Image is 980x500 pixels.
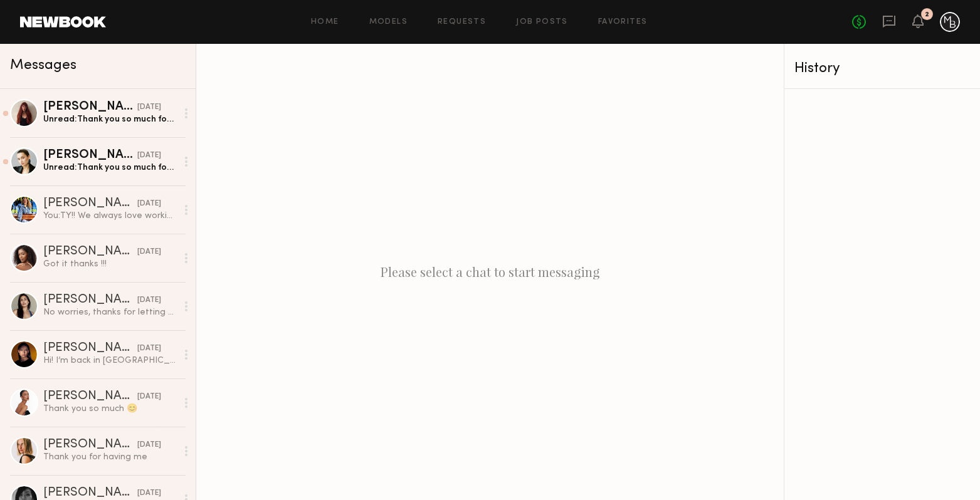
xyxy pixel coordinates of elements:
[43,246,137,258] div: [PERSON_NAME]
[311,18,339,26] a: Home
[43,162,177,174] div: Unread: Thank you so much for having me again 😊
[43,451,177,463] div: Thank you for having me
[137,487,161,499] div: [DATE]
[598,18,648,26] a: Favorites
[794,61,970,76] div: History
[137,343,161,355] div: [DATE]
[137,391,161,403] div: [DATE]
[369,18,408,26] a: Models
[43,342,137,355] div: [PERSON_NAME]
[137,150,161,162] div: [DATE]
[43,113,177,125] div: Unread: Thank you so much for another lovely shoot! Xx
[43,197,137,210] div: [PERSON_NAME]
[10,58,76,73] span: Messages
[43,355,177,367] div: Hi! I’m back in [GEOGRAPHIC_DATA] and open to work and new projects! Feel free to reach out if yo...
[438,18,486,26] a: Requests
[43,101,137,113] div: [PERSON_NAME]
[43,258,177,270] div: Got it thanks !!!
[137,246,161,258] div: [DATE]
[137,102,161,113] div: [DATE]
[43,390,137,403] div: [PERSON_NAME]
[43,306,177,318] div: No worries, thanks for letting me know <3
[43,403,177,415] div: Thank you so much 😊
[43,487,137,499] div: [PERSON_NAME]
[196,44,784,500] div: Please select a chat to start messaging
[43,149,137,162] div: [PERSON_NAME]
[137,198,161,210] div: [DATE]
[43,210,177,222] div: You: TY!! We always love working with you!! Have a wonderful rest of your week. 😁
[43,294,137,306] div: [PERSON_NAME]
[925,11,929,18] div: 2
[137,439,161,451] div: [DATE]
[516,18,568,26] a: Job Posts
[137,294,161,306] div: [DATE]
[43,439,137,451] div: [PERSON_NAME]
